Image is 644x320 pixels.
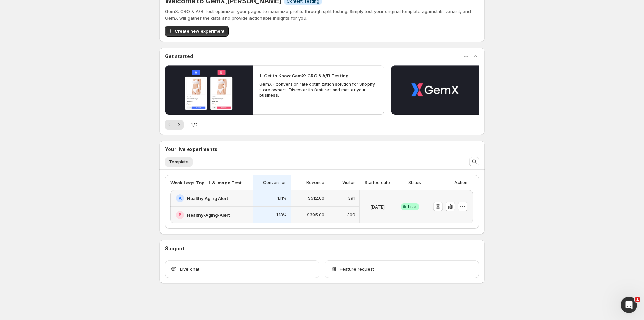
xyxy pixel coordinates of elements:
iframe: Intercom live chat [621,297,637,313]
p: $512.00 [308,196,324,201]
button: Search and filter results [469,157,479,166]
p: Action [454,180,467,185]
button: Play video [391,65,479,115]
p: Conversion [263,180,287,185]
p: 391 [348,196,355,201]
h3: Get started [165,53,193,60]
h2: Healthy-Aging-Alert [187,212,230,218]
p: 300 [347,212,355,218]
p: 1.11% [277,196,287,201]
p: [DATE] [370,203,385,210]
p: Revenue [306,180,324,185]
p: Status [408,180,421,185]
h3: Support [165,245,185,252]
span: Create new experiment [175,28,224,35]
p: Started date [365,180,390,185]
span: Live [408,204,416,210]
p: Weak Legs Top HL & Image Test [170,179,242,186]
span: Template [169,159,189,165]
span: Live chat [180,266,199,272]
p: GemX: CRO & A/B Test optimizes your pages to maximize profits through split testing. Simply test ... [165,8,479,22]
nav: Pagination [165,120,184,130]
button: Create new experiment [165,26,229,37]
button: Play video [165,65,253,115]
h2: A [179,196,182,201]
span: 1 / 2 [191,121,198,128]
span: Feature request [340,266,374,272]
p: $395.00 [307,212,324,218]
p: GemX - conversion rate optimization solution for Shopify store owners. Discover its features and ... [259,82,377,98]
h2: 1. Get to Know GemX: CRO & A/B Testing [259,72,349,79]
span: 1 [635,297,640,302]
h3: Your live experiments [165,146,217,153]
h2: Healthy Aging Alert [187,195,228,202]
p: 1.18% [276,212,287,218]
h2: B [179,212,181,218]
button: Next [174,120,184,130]
p: Visitor [342,180,355,185]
